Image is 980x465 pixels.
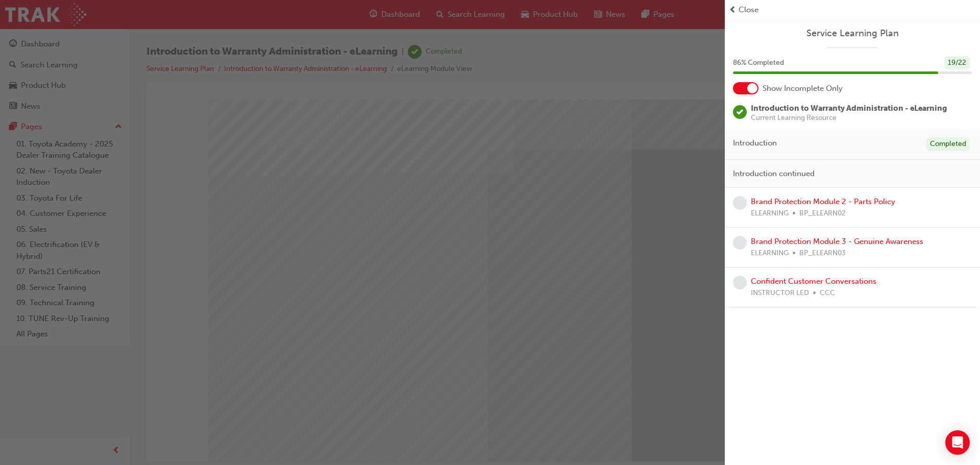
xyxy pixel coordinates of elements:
[799,248,846,259] span: BP_ELEARN03
[733,276,747,289] span: learningRecordVerb_NONE-icon
[733,137,777,149] span: Introduction
[945,430,970,455] div: Open Intercom Messenger
[751,104,947,113] span: Introduction to Warranty Administration - eLearning
[763,83,843,94] span: Show Incomplete Only
[751,197,895,206] a: Brand Protection Module 2 - Parts Policy
[944,56,970,70] div: 19 / 22
[751,237,923,246] a: Brand Protection Module 3 - Genuine Awareness
[751,208,789,219] span: ELEARNING
[733,57,784,69] span: 86 % Completed
[733,196,747,210] span: learningRecordVerb_NONE-icon
[926,137,970,151] div: Completed
[729,4,737,16] span: prev-icon
[820,287,835,299] span: CCC
[799,208,846,219] span: BP_ELEARN02
[751,114,947,121] span: Current Learning Resource
[733,105,747,119] span: learningRecordVerb_COMPLETE-icon
[751,287,809,299] span: INSTRUCTOR LED
[729,4,976,16] button: prev-iconClose
[733,236,747,250] span: learningRecordVerb_NONE-icon
[751,248,789,259] span: ELEARNING
[751,277,876,286] a: Confident Customer Conversations
[733,168,815,180] span: Introduction continued
[739,4,758,16] span: Close
[733,28,972,39] a: Service Learning Plan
